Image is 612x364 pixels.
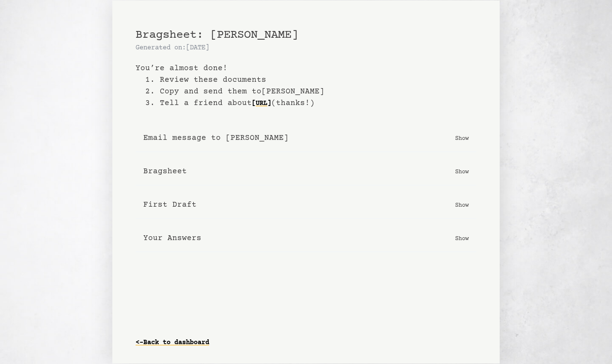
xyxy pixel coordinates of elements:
p: Generated on: [DATE] [136,43,476,53]
b: You’re almost done! [136,62,476,74]
li: 3. Tell a friend about (thanks!) [145,97,476,109]
b: Bragsheet [143,166,187,177]
button: First Draft Show [136,191,476,219]
a: [URL] [252,96,271,111]
li: 2. Copy and send them to [PERSON_NAME] [145,86,476,97]
li: 1. Review these documents [145,74,476,86]
p: Show [455,233,469,243]
b: Email message to [PERSON_NAME] [143,132,289,144]
button: Email message to [PERSON_NAME] Show [136,124,476,152]
a: <-Back to dashboard [136,335,209,350]
button: Bragsheet Show [136,158,476,185]
p: Show [455,167,469,176]
p: Show [455,133,469,143]
b: First Draft [143,199,197,211]
span: Bragsheet: [PERSON_NAME] [136,29,298,42]
p: Show [455,200,469,210]
b: Your Answers [143,232,201,244]
button: Your Answers Show [136,225,476,252]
